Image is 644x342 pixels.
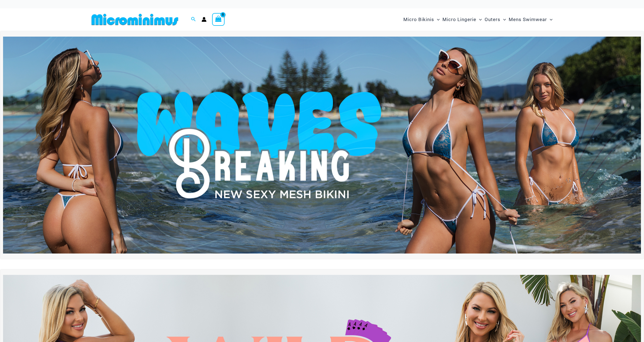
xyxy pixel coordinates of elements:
img: Waves Breaking Ocean Bikini Pack [3,37,641,254]
span: Menu Toggle [547,12,553,27]
span: Menu Toggle [500,12,506,27]
img: MM SHOP LOGO FLAT [89,13,180,26]
span: Menu Toggle [434,12,440,27]
span: Micro Lingerie [442,12,476,27]
a: Mens SwimwearMenu ToggleMenu Toggle [507,11,554,28]
a: Search icon link [191,16,196,23]
a: Micro LingerieMenu ToggleMenu Toggle [441,11,483,28]
span: Outers [485,12,500,27]
a: Account icon link [202,17,207,22]
nav: Site Navigation [401,10,555,29]
a: View Shopping Cart, empty [212,13,225,26]
a: OutersMenu ToggleMenu Toggle [483,11,507,28]
span: Micro Bikinis [403,12,434,27]
span: Mens Swimwear [509,12,547,27]
a: Micro BikinisMenu ToggleMenu Toggle [402,11,441,28]
span: Menu Toggle [476,12,482,27]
